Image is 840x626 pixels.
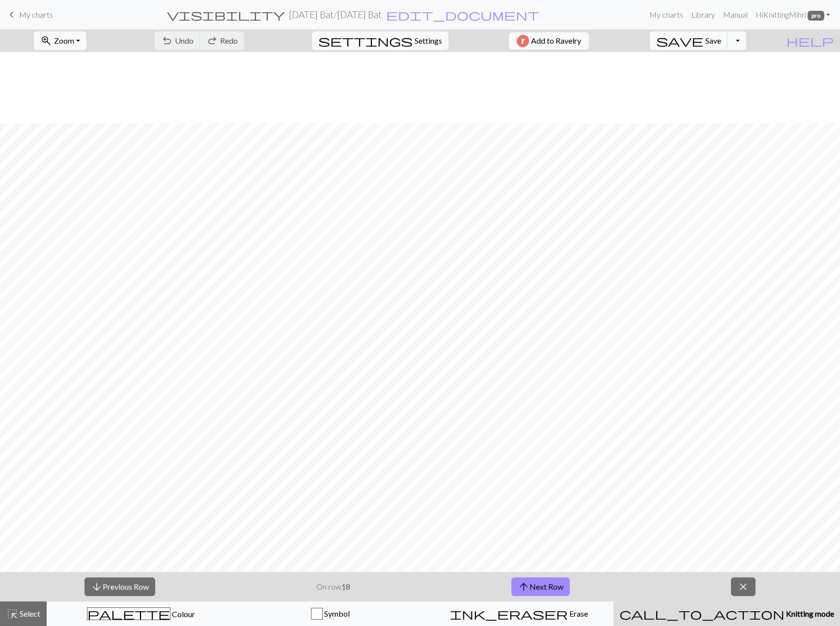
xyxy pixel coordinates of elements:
button: Colour [47,601,236,626]
span: Colour [170,609,195,619]
span: call_to_action [619,607,784,621]
button: Erase [424,601,614,626]
span: arrow_upward [518,580,530,594]
button: SettingsSettings [312,31,448,50]
span: Symbol [323,609,350,618]
button: Symbol [236,601,425,626]
span: help [786,34,834,48]
button: Save [650,31,728,50]
a: Manual [719,5,752,25]
span: arrow_downward [91,580,103,594]
span: settings [318,34,413,48]
img: Ravelry [517,35,529,47]
span: Add to Ravelry [531,35,581,47]
strong: 18 [341,582,350,591]
span: zoom_in [40,34,52,48]
span: My charts [19,10,53,19]
span: Select [18,609,40,618]
a: Library [687,5,719,25]
a: HiKnittingMihri pro [752,5,834,25]
span: edit_document [386,8,539,22]
i: Settings [318,35,413,47]
span: close [737,580,749,594]
p: On row [316,581,350,593]
a: My charts [6,6,53,23]
button: Next Row [511,577,570,596]
button: Knitting mode [614,601,840,626]
h2: [DATE] Bat / [DATE] Bat [289,9,382,20]
span: keyboard_arrow_left [6,8,18,22]
span: save [656,34,703,48]
button: Zoom [34,31,86,50]
span: ink_eraser [450,607,568,621]
span: Knitting mode [784,609,834,618]
a: My charts [645,5,687,25]
span: Settings [415,35,442,47]
button: Previous Row [84,577,155,596]
span: palette [87,607,170,621]
span: Erase [568,609,588,618]
span: Save [705,36,721,45]
span: visibility [167,8,285,22]
span: highlight_alt [6,607,18,621]
span: pro [808,11,824,21]
button: Add to Ravelry [509,32,589,50]
span: Zoom [54,36,74,45]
